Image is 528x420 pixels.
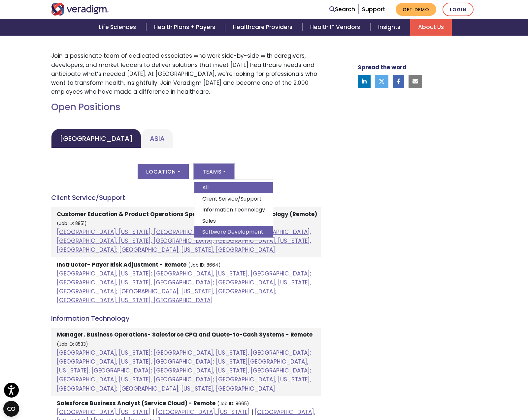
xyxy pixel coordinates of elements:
a: Sales [194,215,273,227]
small: (Job ID: 8533) [57,341,88,347]
a: Health Plans + Payers [146,19,225,36]
a: [GEOGRAPHIC_DATA], [US_STATE]; [GEOGRAPHIC_DATA], [US_STATE], [GEOGRAPHIC_DATA]; [GEOGRAPHIC_DATA... [57,228,311,254]
button: Open CMP widget [3,401,19,417]
img: Veradigm logo [51,3,109,16]
a: Healthcare Providers [225,19,302,36]
small: (Job ID: 8664) [188,262,221,268]
strong: Instructor- Payer Risk Adjustment - Remote [57,261,186,269]
a: Health IT Vendors [302,19,370,36]
strong: Salesforce Business Analyst (Service Cloud) - Remote [57,399,215,407]
a: [GEOGRAPHIC_DATA], [US_STATE]; [GEOGRAPHIC_DATA], [US_STATE], [GEOGRAPHIC_DATA]; [GEOGRAPHIC_DATA... [57,349,311,393]
span: | [251,408,253,416]
h4: Information Technology [51,314,321,322]
a: Client Service/Support [194,193,273,205]
a: Life Sciences [91,19,146,36]
a: Search [329,5,355,14]
a: [GEOGRAPHIC_DATA], [US_STATE]; [GEOGRAPHIC_DATA], [US_STATE], [GEOGRAPHIC_DATA]; [GEOGRAPHIC_DATA... [57,270,311,305]
a: Information Technology [194,204,273,215]
strong: Customer Education & Product Operations Specialist - Healthcare Technology (Remote) [57,210,317,218]
small: (Job ID: 8851) [57,220,87,227]
a: Software Development [194,226,273,238]
a: All [194,182,273,193]
a: Get Demo [396,3,436,16]
a: [GEOGRAPHIC_DATA] [51,129,141,148]
a: About Us [410,19,452,36]
p: Join a passionate team of dedicated associates who work side-by-side with caregivers, developers,... [51,51,321,96]
h2: Open Positions [51,102,321,113]
a: [GEOGRAPHIC_DATA], [US_STATE] [156,408,250,416]
strong: Spread the word [358,63,407,71]
button: Teams [194,164,234,179]
h4: Client Service/Support [51,194,321,202]
a: Login [443,3,474,16]
a: Asia [141,129,173,148]
button: Location [138,164,188,179]
span: | [152,408,154,416]
a: Support [362,5,385,13]
small: (Job ID: 8665) [217,401,249,407]
a: [GEOGRAPHIC_DATA], [US_STATE] [57,408,151,416]
strong: Manager, Business Operations- Salesforce CPQ and Quote-to-Cash Systems - Remote [57,331,313,339]
a: Insights [370,19,410,36]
